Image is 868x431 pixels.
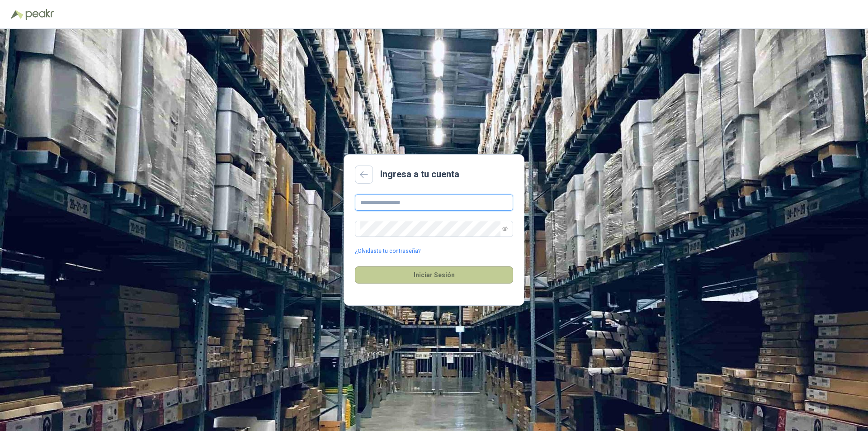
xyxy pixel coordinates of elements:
img: Logo [11,10,24,19]
a: ¿Olvidaste tu contraseña? [355,247,420,256]
button: Iniciar Sesión [355,266,513,284]
span: eye-invisible [502,226,508,232]
img: Peakr [25,9,54,20]
h2: Ingresa a tu cuenta [380,167,459,181]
